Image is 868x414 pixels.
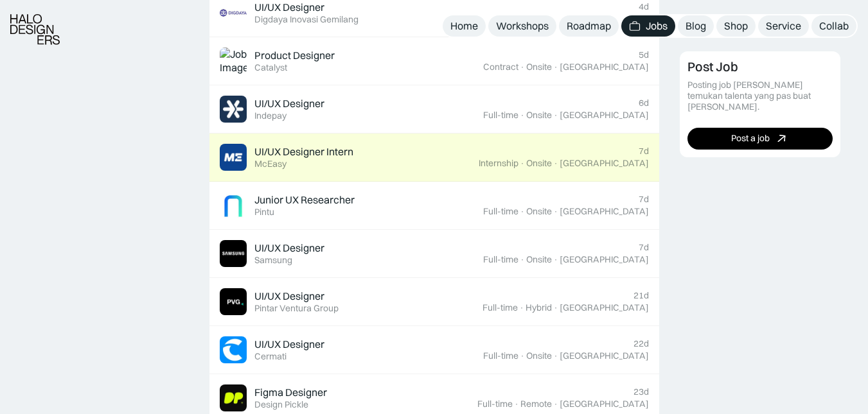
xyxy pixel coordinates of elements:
[526,158,552,169] div: Onsite
[526,254,552,265] div: Onsite
[520,254,525,265] div: ·
[811,15,856,37] a: Collab
[724,19,748,33] div: Shop
[209,326,659,374] a: Job ImageUI/UX DesignerCermati22dFull-time·Onsite·[GEOGRAPHIC_DATA]
[488,15,556,37] a: Workshops
[220,240,247,267] img: Job Image
[483,13,518,24] div: Full-time
[553,399,558,410] div: ·
[560,13,649,24] div: [GEOGRAPHIC_DATA]
[254,159,287,169] div: McEasy
[220,192,247,219] img: Job Image
[209,230,659,278] a: Job ImageUI/UX DesignerSamsung7dFull-time·Onsite·[GEOGRAPHIC_DATA]
[560,350,649,361] div: [GEOGRAPHIC_DATA]
[220,336,247,363] img: Job Image
[254,1,324,14] div: UI/UX Designer
[254,193,355,207] div: Junior UX Researcher
[483,206,518,217] div: Full-time
[526,350,552,361] div: Onsite
[254,289,324,303] div: UI/UX Designer
[560,62,649,73] div: [GEOGRAPHIC_DATA]
[254,145,353,159] div: UI/UX Designer Intern
[514,399,519,410] div: ·
[520,350,525,361] div: ·
[443,15,486,37] a: Home
[560,302,649,313] div: [GEOGRAPHIC_DATA]
[483,110,518,121] div: Full-time
[560,110,649,121] div: [GEOGRAPHIC_DATA]
[520,110,525,121] div: ·
[639,146,649,157] div: 7d
[220,144,247,171] img: Job Image
[560,399,649,410] div: [GEOGRAPHIC_DATA]
[220,384,247,411] img: Job Image
[633,290,649,301] div: 21d
[520,13,525,24] div: ·
[209,278,659,326] a: Job ImageUI/UX DesignerPintar Ventura Group21dFull-time·Hybrid·[GEOGRAPHIC_DATA]
[639,98,649,108] div: 6d
[496,19,549,33] div: Workshops
[483,350,518,361] div: Full-time
[633,338,649,349] div: 22d
[633,386,649,397] div: 23d
[209,182,659,230] a: Job ImageJunior UX ResearcherPintu7dFull-time·Onsite·[GEOGRAPHIC_DATA]
[526,13,552,24] div: Onsite
[526,206,552,217] div: Onsite
[560,206,649,217] div: [GEOGRAPHIC_DATA]
[687,80,833,112] div: Posting job [PERSON_NAME] temukan talenta yang pas buat [PERSON_NAME].
[477,399,513,410] div: Full-time
[553,206,558,217] div: ·
[483,302,518,313] div: Full-time
[716,15,756,37] a: Shop
[766,19,801,33] div: Service
[553,13,558,24] div: ·
[209,85,659,134] a: Job ImageUI/UX DesignerIndepay6dFull-time·Onsite·[GEOGRAPHIC_DATA]
[731,133,770,144] div: Post a job
[220,47,247,74] img: Job Image
[520,158,525,169] div: ·
[254,62,287,73] div: Catalyst
[553,254,558,265] div: ·
[639,194,649,205] div: 7d
[526,62,552,73] div: Onsite
[254,241,324,255] div: UI/UX Designer
[678,15,714,37] a: Blog
[560,158,649,169] div: [GEOGRAPHIC_DATA]
[686,19,706,33] div: Blog
[254,49,335,62] div: Product Designer
[646,19,668,33] div: Jobs
[254,207,274,218] div: Pintu
[254,351,287,362] div: Cermati
[526,302,552,313] div: Hybrid
[553,158,558,169] div: ·
[758,15,809,37] a: Service
[209,134,659,182] a: Job ImageUI/UX Designer InternMcEasy7dInternship·Onsite·[GEOGRAPHIC_DATA]
[819,19,849,33] div: Collab
[254,255,292,266] div: Samsung
[254,97,324,110] div: UI/UX Designer
[520,399,552,410] div: Remote
[621,15,675,37] a: Jobs
[553,62,558,73] div: ·
[254,399,308,410] div: Design Pickle
[519,302,524,313] div: ·
[553,302,558,313] div: ·
[254,14,359,25] div: Digdaya Inovasi Gemilang
[520,62,525,73] div: ·
[450,19,478,33] div: Home
[220,288,247,315] img: Job Image
[553,350,558,361] div: ·
[220,96,247,123] img: Job Image
[254,110,287,121] div: Indepay
[560,254,649,265] div: [GEOGRAPHIC_DATA]
[567,19,611,33] div: Roadmap
[520,206,525,217] div: ·
[553,110,558,121] div: ·
[687,127,833,149] a: Post a job
[526,110,552,121] div: Onsite
[639,1,649,12] div: 4d
[483,62,518,73] div: Contract
[687,59,738,74] div: Post Job
[209,37,659,85] a: Job ImageProduct DesignerCatalyst5dContract·Onsite·[GEOGRAPHIC_DATA]
[639,49,649,60] div: 5d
